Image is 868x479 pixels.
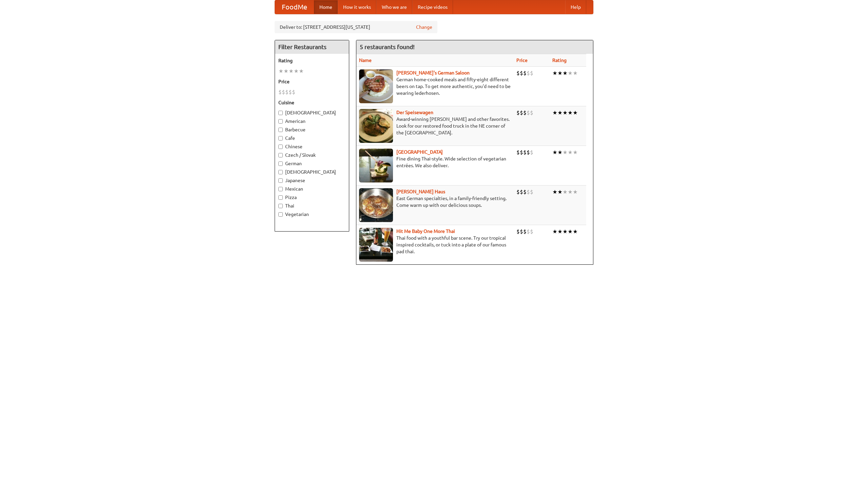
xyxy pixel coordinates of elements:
label: Chinese [278,143,346,150]
a: FoodMe [275,0,314,14]
li: $ [523,69,527,77]
li: ★ [552,228,557,235]
a: Home [314,0,338,14]
img: speisewagen.jpg [359,109,393,143]
a: Rating [552,58,567,63]
li: $ [520,228,523,235]
li: ★ [563,188,568,196]
li: $ [530,149,533,156]
li: ★ [557,69,563,77]
h4: Filter Restaurants [275,40,349,54]
li: ★ [573,188,578,196]
li: ★ [563,228,568,235]
label: [DEMOGRAPHIC_DATA] [278,109,346,116]
li: $ [527,188,530,196]
label: Czech / Slovak [278,152,346,158]
p: German home-cooked meals and fifty-eight different beers on tap. To get more authentic, you'd nee... [359,76,511,96]
a: Who we are [376,0,412,14]
li: $ [516,149,520,156]
input: Pizza [278,195,283,200]
li: ★ [552,109,557,116]
input: Mexican [278,187,283,191]
li: $ [520,188,523,196]
h5: Rating [278,57,346,64]
li: $ [292,88,295,96]
li: $ [285,88,289,96]
li: ★ [289,67,294,75]
li: ★ [568,109,573,116]
label: [DEMOGRAPHIC_DATA] [278,169,346,175]
li: ★ [557,149,563,156]
a: [PERSON_NAME] Haus [396,189,445,194]
p: Thai food with a youthful bar scene. Try our tropical inspired cocktails, or tuck into a plate of... [359,235,511,255]
a: Change [416,24,432,30]
li: $ [523,188,527,196]
li: $ [530,188,533,196]
label: Vegetarian [278,211,346,218]
a: Recipe videos [412,0,453,14]
label: American [278,118,346,125]
input: Vegetarian [278,212,283,217]
li: ★ [278,67,283,75]
a: [GEOGRAPHIC_DATA] [396,149,443,155]
input: [DEMOGRAPHIC_DATA] [278,170,283,174]
li: $ [523,149,527,156]
li: ★ [552,188,557,196]
h5: Cuisine [278,99,346,106]
li: ★ [573,228,578,235]
li: ★ [557,109,563,116]
li: ★ [563,69,568,77]
input: Barbecue [278,128,283,132]
a: Name [359,58,372,63]
li: ★ [568,149,573,156]
li: ★ [299,67,304,75]
li: $ [516,109,520,116]
input: Japanese [278,178,283,183]
p: Award-winning [PERSON_NAME] and other favorites. Look for our restored food truck in the NE corne... [359,116,511,136]
li: ★ [557,188,563,196]
li: ★ [568,228,573,235]
li: ★ [573,109,578,116]
li: $ [527,228,530,235]
label: Mexican [278,186,346,192]
li: $ [527,69,530,77]
input: Czech / Slovak [278,153,283,157]
input: Thai [278,204,283,208]
p: Fine dining Thai-style. Wide selection of vegetarian entrées. We also deliver. [359,155,511,169]
p: East German specialties, in a family-friendly setting. Come warm up with our delicious soups. [359,195,511,209]
h5: Price [278,78,346,85]
input: Cafe [278,136,283,140]
a: Der Speisewagen [396,110,433,115]
img: kohlhaus.jpg [359,188,393,222]
input: German [278,161,283,166]
li: $ [530,69,533,77]
a: Hit Me Baby One More Thai [396,228,455,234]
li: ★ [563,109,568,116]
li: $ [530,228,533,235]
li: $ [520,149,523,156]
img: satay.jpg [359,149,393,182]
li: ★ [552,149,557,156]
li: ★ [552,69,557,77]
li: $ [516,228,520,235]
li: $ [520,109,523,116]
li: $ [282,88,285,96]
label: Thai [278,202,346,209]
li: $ [516,69,520,77]
li: ★ [283,67,289,75]
li: ★ [557,228,563,235]
a: [PERSON_NAME]'s German Saloon [396,70,470,75]
li: $ [289,88,292,96]
img: babythai.jpg [359,228,393,262]
img: esthers.jpg [359,69,393,103]
label: Japanese [278,177,346,184]
input: American [278,119,283,124]
li: $ [278,88,282,96]
li: $ [516,188,520,196]
label: Cafe [278,135,346,141]
a: Price [516,58,528,63]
